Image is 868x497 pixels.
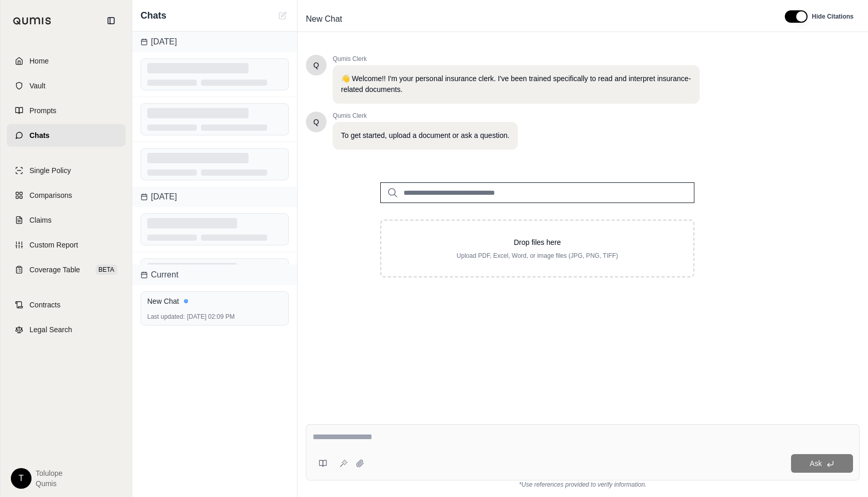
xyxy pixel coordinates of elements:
[314,60,319,70] span: Hello
[13,17,52,25] img: Qumis Logo
[812,12,854,21] span: Hide Citations
[132,187,297,207] div: [DATE]
[29,130,50,141] span: Chats
[333,112,518,120] span: Qumis Clerk
[276,9,289,22] button: New Chat
[11,468,32,489] div: T
[398,237,677,247] p: Drop files here
[141,8,166,23] span: Chats
[147,296,282,306] div: New Chat
[302,11,772,27] div: Edit Title
[29,190,72,200] span: Comparisons
[7,293,126,316] a: Contracts
[341,73,691,95] p: 👋 Welcome!! I'm your personal insurance clerk. I've been trained specifically to read and interpr...
[398,252,677,260] p: Upload PDF, Excel, Word, or image files (JPG, PNG, TIFF)
[96,265,117,275] span: BETA
[7,124,126,147] a: Chats
[132,265,297,285] div: Current
[7,258,126,281] a: Coverage TableBETA
[7,318,126,341] a: Legal Search
[7,74,126,97] a: Vault
[314,117,319,127] span: Hello
[302,11,346,27] span: New Chat
[36,468,63,478] span: Tolulope
[29,324,72,335] span: Legal Search
[132,32,297,52] div: [DATE]
[333,55,700,63] span: Qumis Clerk
[29,81,45,91] span: Vault
[7,99,126,122] a: Prompts
[29,300,60,310] span: Contracts
[29,265,80,275] span: Coverage Table
[7,209,126,231] a: Claims
[7,184,126,207] a: Comparisons
[36,478,63,489] span: Qumis
[810,459,822,468] span: Ask
[29,105,56,116] span: Prompts
[29,215,52,225] span: Claims
[791,454,853,473] button: Ask
[147,313,185,321] span: Last updated:
[341,130,509,141] p: To get started, upload a document or ask a question.
[306,480,860,489] div: *Use references provided to verify information.
[7,50,126,72] a: Home
[29,56,49,66] span: Home
[147,313,282,321] div: [DATE] 02:09 PM
[7,234,126,256] a: Custom Report
[7,159,126,182] a: Single Policy
[29,240,78,250] span: Custom Report
[29,165,71,176] span: Single Policy
[103,12,119,29] button: Collapse sidebar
